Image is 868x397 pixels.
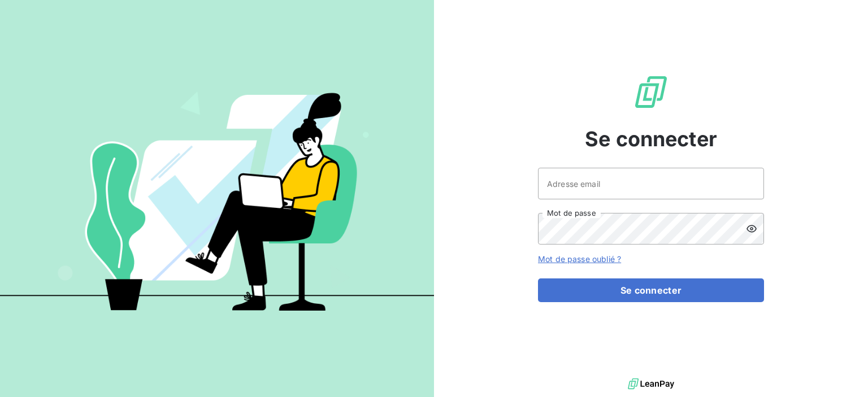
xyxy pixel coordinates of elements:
[538,254,621,264] a: Mot de passe oublié ?
[538,278,764,302] button: Se connecter
[538,168,764,199] input: placeholder
[585,124,717,154] span: Se connecter
[628,376,674,392] img: logo
[633,74,669,110] img: Logo LeanPay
